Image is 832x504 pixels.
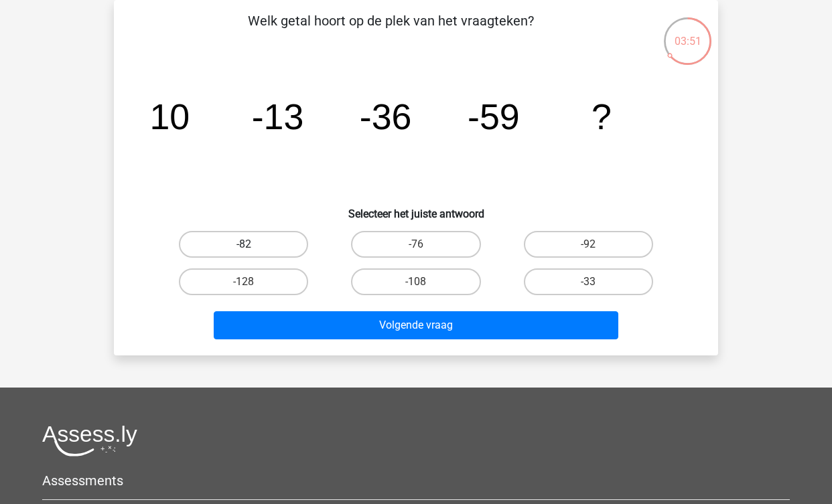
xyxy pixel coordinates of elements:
[42,425,137,456] img: Assessly logo
[149,96,190,137] tspan: 10
[179,268,308,295] label: -128
[360,96,412,137] tspan: -36
[592,96,612,137] tspan: ?
[214,311,619,339] button: Volgende vraag
[252,96,304,137] tspan: -13
[179,231,308,258] label: -82
[135,11,646,51] p: Welk getal hoort op de plek van het vraagteken?
[135,197,697,220] h6: Selecteer het juiste antwoord
[351,268,480,295] label: -108
[524,231,653,258] label: -92
[524,268,653,295] label: -33
[663,16,713,50] div: 03:51
[42,473,790,489] h5: Assessments
[468,96,520,137] tspan: -59
[351,231,480,258] label: -76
